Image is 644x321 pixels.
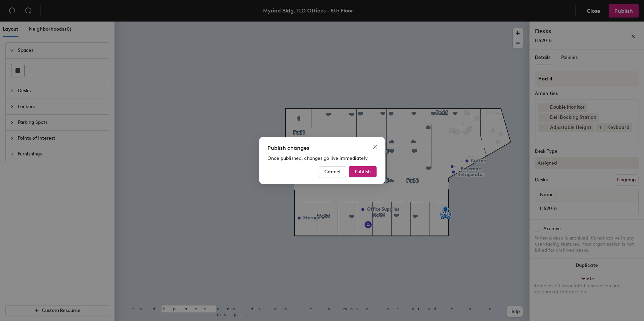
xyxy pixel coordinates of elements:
[349,166,377,177] button: Publish
[319,166,346,177] button: Cancel
[370,141,381,152] button: Close
[355,169,371,175] span: Publish
[370,144,381,149] span: Close
[267,155,368,161] span: Once published, changes go live immediately
[373,144,378,149] span: close
[267,144,377,152] div: Publish changes
[324,169,341,175] span: Cancel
